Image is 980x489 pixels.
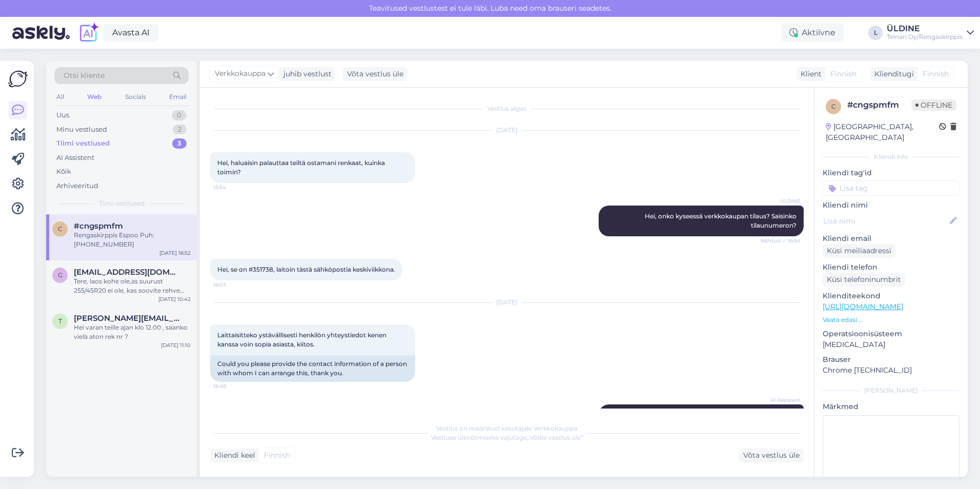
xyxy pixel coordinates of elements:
div: Kliendi keel [210,450,255,461]
span: #cngspmfm [74,221,123,231]
span: c [831,103,836,110]
div: Teinari Oy/Rengaskirppis [887,33,963,41]
a: [URL][DOMAIN_NAME] [823,302,903,311]
input: Lisa tag [823,180,959,196]
div: Hei varan teille ajan klo 12.00 , saanko vielä aton rek nr ? [74,323,191,341]
span: g [58,271,63,279]
p: Kliendi nimi [823,200,959,211]
img: explore-ai [78,22,99,44]
input: Lisa nimi [823,215,948,227]
span: Otsi kliente [64,70,105,81]
span: giaphongls191@gmail.com [74,268,180,277]
div: [DATE] [210,126,804,135]
div: AI Assistent [56,153,94,163]
p: [MEDICAL_DATA] [823,339,959,350]
span: Offline [911,99,956,111]
span: c [58,225,63,233]
p: Vaata edasi ... [823,315,959,324]
p: Brauser [823,354,959,365]
span: Tiimi vestlused [99,199,145,208]
div: Vestlus algas [210,104,804,113]
div: Email [167,90,189,104]
div: Võta vestlus üle [343,67,407,81]
p: Operatsioonisüsteem [823,329,959,339]
span: 18:03 [213,281,252,289]
span: Laittaisitteko ystävällisesti henkilön yhteystiedot kenen kanssa voin sopia asiasta, kiitos. [217,331,388,348]
div: Aktiivne [781,24,844,42]
div: # cngspmfm [847,99,911,111]
div: Küsi telefoninumbrit [823,273,905,287]
div: Küsi meiliaadressi [823,244,895,258]
span: Finnish [830,69,856,79]
span: 15:54 [213,184,252,191]
div: [DATE] 11:10 [161,341,191,349]
span: Finnish [264,450,290,461]
div: Minu vestlused [56,125,107,135]
span: Nähtud ✓ 16:54 [761,237,801,244]
div: [DATE] 16:52 [159,249,191,257]
span: AI Assistent [762,396,801,404]
div: [DATE] 10:42 [158,295,191,303]
div: Tere, laos kohe ole,as suurust 255/45R20 ei ole, kas soovite rehve tellida? [74,277,191,295]
span: timo.elomaa@hotmail.com [74,314,180,323]
p: Kliendi telefon [823,262,959,273]
span: Hei, onko kyseessä verkkokaupan tilaus? Saisinko tilaunumeron? [645,212,798,229]
div: Tiimi vestlused [56,138,110,149]
div: Socials [123,90,148,104]
p: Märkmed [823,401,959,412]
div: Kõik [56,167,71,177]
i: „Võtke vestlus üle” [527,434,583,441]
div: Rengaskirppis Espoo Puh: [PHONE_NUMBER] [74,231,191,249]
div: ÜLDINE [887,25,963,33]
div: Web [85,90,104,104]
span: Verkkokauppa [215,68,266,79]
div: Kliendi info [823,152,959,161]
div: 2 [173,125,187,135]
p: Kliendi email [823,233,959,244]
div: Klienditugi [870,69,914,79]
div: Uus [56,110,69,120]
span: Vestluse ülevõtmiseks vajutage [431,434,583,441]
span: Hei, se on #351738, laitoin tästä sähköpostia keskiviikkona. [217,266,395,273]
div: Arhiveeritud [56,181,98,191]
div: 0 [172,110,187,120]
div: [GEOGRAPHIC_DATA], [GEOGRAPHIC_DATA] [826,121,939,143]
div: Klient [797,69,822,79]
div: Could you please provide the contact information of a person with whom I can arrange this, thank ... [210,355,415,382]
a: ÜLDINETeinari Oy/Rengaskirppis [887,25,974,41]
div: All [54,90,66,104]
span: 16:48 [213,382,252,390]
span: Finnish [923,69,949,79]
div: juhib vestlust [279,69,332,79]
div: 3 [172,138,187,149]
span: ÜLDINE [762,197,801,205]
p: Klienditeekond [823,291,959,301]
div: [PERSON_NAME] [823,386,959,395]
div: Võta vestlus üle [739,449,804,462]
p: Kliendi tag'id [823,168,959,178]
div: [DATE] [210,298,804,307]
p: Chrome [TECHNICAL_ID] [823,365,959,376]
div: L [868,26,883,40]
span: t [58,317,62,325]
img: Askly Logo [8,69,28,89]
a: Avasta AI [104,24,158,42]
span: Vestlus on määratud kasutajale Verkkokauppa [436,424,578,432]
span: Hei, haluaisin palauttaa teiltä ostamani renkaat, kuinka toimin? [217,159,386,176]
